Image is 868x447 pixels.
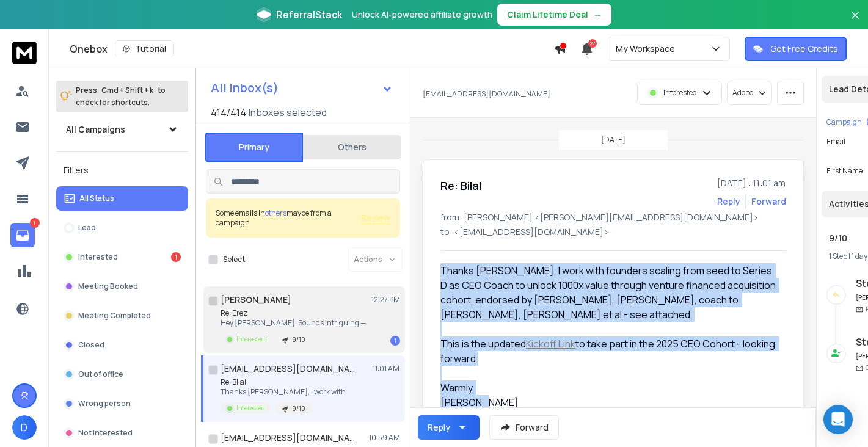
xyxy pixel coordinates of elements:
p: Interested [78,252,118,262]
h1: All Campaigns [66,123,125,136]
div: 1 [390,336,400,346]
button: Get Free Credits [745,37,847,61]
a: Kickoff Link [526,337,575,351]
label: Select [223,255,245,264]
button: Lead [56,216,188,240]
h1: [PERSON_NAME] [221,294,291,306]
p: Interested [236,404,265,413]
span: 414 / 414 [211,105,246,120]
p: 11:01 AM [373,364,400,374]
p: Interested [663,88,697,98]
div: Warmly, [440,380,776,395]
span: Cmd + Shift + k [100,83,155,97]
p: My Workspace [616,43,680,55]
a: 1 [10,223,35,247]
p: Lead [78,223,96,233]
span: others [265,208,286,218]
h1: Re: Bilal [440,177,481,194]
p: Out of office [78,369,123,379]
button: Meeting Completed [56,303,188,328]
p: Unlock AI-powered affiliate growth [352,9,492,21]
p: Interested [236,335,265,344]
p: Meeting Booked [78,282,138,291]
h3: Filters [56,162,188,179]
div: Reply [428,421,450,434]
p: [EMAIL_ADDRESS][DOMAIN_NAME] [423,89,550,99]
div: Onebox [70,40,554,57]
p: [DATE] : 11:01 am [717,177,786,189]
p: to: <[EMAIL_ADDRESS][DOMAIN_NAME]> [440,226,786,238]
h3: Inboxes selected [249,105,327,120]
button: Others [303,134,401,161]
button: Closed [56,333,188,357]
p: Email [826,137,845,156]
span: ReferralStack [276,7,342,22]
p: Thanks [PERSON_NAME], I work with [221,387,346,397]
button: Out of office [56,362,188,387]
button: Reply [717,195,740,208]
p: Wrong person [78,399,131,409]
span: 1 Step [829,251,847,261]
p: Meeting Completed [78,311,151,321]
div: Thanks [PERSON_NAME], I work with founders scaling from seed to Series D as CEO Coach to unlock 1... [440,263,776,322]
p: Press to check for shortcuts. [76,84,166,109]
button: Reply [418,415,480,440]
button: Meeting Booked [56,274,188,299]
button: All Inbox(s) [201,76,403,100]
button: Wrong person [56,391,188,416]
p: 9/10 [292,335,305,344]
p: Add to [732,88,753,98]
span: → [593,9,602,21]
p: All Status [79,194,114,203]
button: Close banner [847,7,863,37]
button: Interested1 [56,245,188,269]
p: 12:27 PM [371,295,400,305]
button: Tutorial [115,40,174,57]
p: Campaign [826,117,862,127]
button: Review [361,212,390,224]
button: All Status [56,186,188,211]
h1: All Inbox(s) [211,82,279,94]
button: Claim Lifetime Deal→ [497,4,611,26]
p: Re: Erez [221,308,366,318]
p: First Name [826,166,863,176]
button: All Campaigns [56,117,188,142]
div: Forward [751,195,786,208]
h1: [EMAIL_ADDRESS][DOMAIN_NAME] [221,363,355,375]
p: Re: Bilal [221,377,346,387]
p: Get Free Credits [770,43,838,55]
div: [PERSON_NAME] [440,395,776,410]
div: This is the updated to take part in the 2025 CEO Cohort - looking forward [440,336,776,366]
p: 9/10 [292,404,305,413]
button: Not Interested [56,421,188,445]
button: D [12,415,37,440]
button: Primary [205,133,303,162]
div: 1 [171,252,181,262]
div: Some emails in maybe from a campaign [216,208,361,228]
p: Not Interested [78,428,133,438]
p: 10:59 AM [369,433,400,443]
div: Open Intercom Messenger [823,405,853,434]
button: Forward [489,415,559,440]
p: [DATE] [601,135,625,145]
h1: [EMAIL_ADDRESS][DOMAIN_NAME] [221,432,355,444]
p: Closed [78,340,104,350]
span: 27 [588,39,597,48]
p: 1 [30,218,40,228]
p: from: [PERSON_NAME] <[PERSON_NAME][EMAIL_ADDRESS][DOMAIN_NAME]> [440,211,786,223]
p: Hey [PERSON_NAME], Sounds intriguing — [221,318,366,328]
